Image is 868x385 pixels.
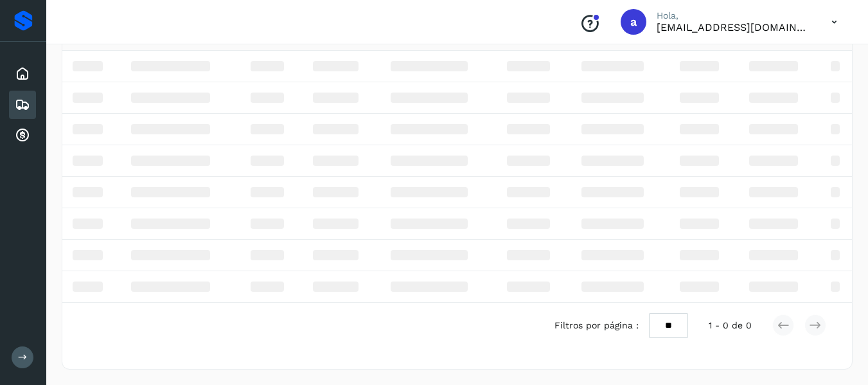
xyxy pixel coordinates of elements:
p: a.tamac@hotmail.com [657,21,811,33]
div: Embarques [9,91,36,119]
div: Cuentas por cobrar [9,121,36,150]
span: 1 - 0 de 0 [709,319,752,332]
div: Inicio [9,60,36,88]
span: Filtros por página : [554,319,639,332]
p: Hola, [657,10,811,21]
